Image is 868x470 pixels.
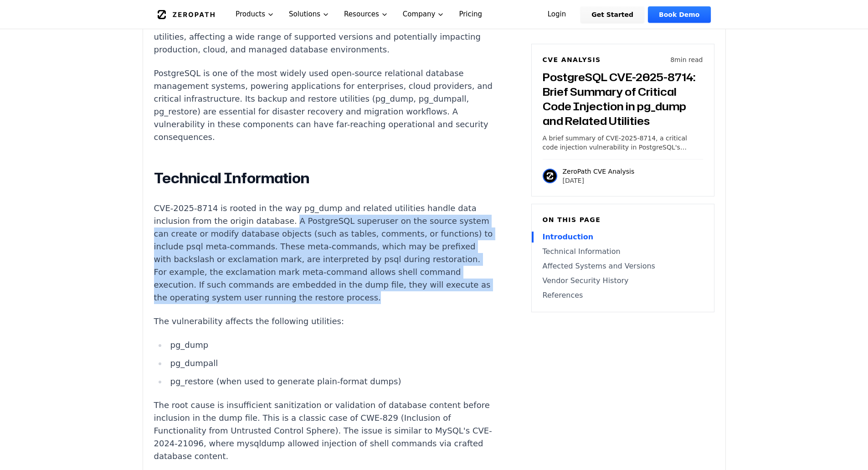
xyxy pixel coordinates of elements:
[167,339,493,351] li: pg_dump
[154,202,493,304] p: CVE-2025-8714 is rooted in the way pg_dump and related utilities handle data inclusion from the o...
[580,6,644,23] a: Get Started
[543,55,601,64] h6: CVE Analysis
[543,246,703,257] a: Technical Information
[167,375,493,388] li: pg_restore (when used to generate plain-format dumps)
[648,6,710,23] a: Book Demo
[537,6,577,23] a: Login
[670,55,703,64] p: 8 min read
[543,290,703,301] a: References
[543,261,703,272] a: Affected Systems and Versions
[543,232,703,243] a: Introduction
[154,399,493,463] p: The root cause is insufficient sanitization or validation of database content before inclusion in...
[543,275,703,286] a: Vendor Security History
[154,315,493,328] p: The vulnerability affects the following utilities:
[563,176,635,185] p: [DATE]
[543,169,557,183] img: ZeroPath CVE Analysis
[154,169,493,187] h2: Technical Information
[154,67,493,144] p: PostgreSQL is one of the most widely used open-source relational database management systems, pow...
[543,70,703,128] h3: PostgreSQL CVE-2025-8714: Brief Summary of Critical Code Injection in pg_dump and Related Utilities
[543,215,703,224] h6: On this page
[563,167,635,176] p: ZeroPath CVE Analysis
[167,357,493,370] li: pg_dumpall
[543,134,703,152] p: A brief summary of CVE-2025-8714, a critical code injection vulnerability in PostgreSQL's pg_dump...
